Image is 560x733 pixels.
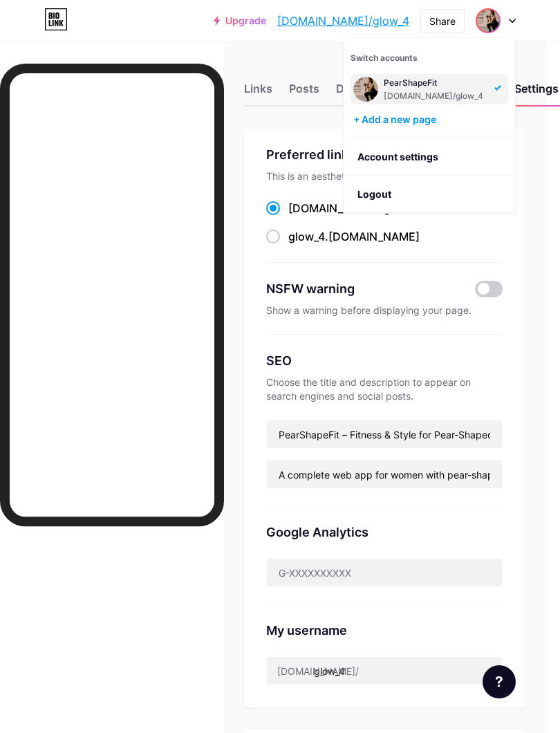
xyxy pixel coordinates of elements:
[266,304,503,317] div: Show a warning before displaying your page.
[267,657,502,685] input: username
[288,228,420,245] div: .[DOMAIN_NAME]
[344,176,515,213] li: Logout
[244,80,272,105] div: Links
[266,145,503,164] div: Preferred link
[351,53,418,63] span: Switch accounts
[477,10,499,32] img: glow_4
[266,169,503,183] div: This is an aesthetic choice. Both links are usable.
[267,461,502,488] input: Description (max 160 chars)
[336,80,373,105] div: Design
[277,664,359,678] div: [DOMAIN_NAME]/
[288,230,325,243] span: glow_4
[289,80,319,105] div: Posts
[353,77,378,102] img: glow_4
[384,77,486,89] div: PearShapeFit
[384,91,486,102] div: [DOMAIN_NAME]/glow_4
[266,621,503,640] div: My username
[267,420,502,448] input: Title
[429,14,456,28] div: Share
[214,15,266,26] a: Upgrade
[267,559,502,586] input: G-XXXXXXXXXX
[266,375,503,403] div: Choose the title and description to appear on search engines and social posts.
[344,138,515,176] a: Account settings
[266,351,503,370] div: SEO
[266,523,503,541] div: Google Analytics
[277,12,409,29] a: [DOMAIN_NAME]/glow_4
[288,200,420,216] div: [DOMAIN_NAME]/
[353,113,508,127] div: + Add a new page
[514,80,559,105] div: Settings
[266,279,458,298] div: NSFW warning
